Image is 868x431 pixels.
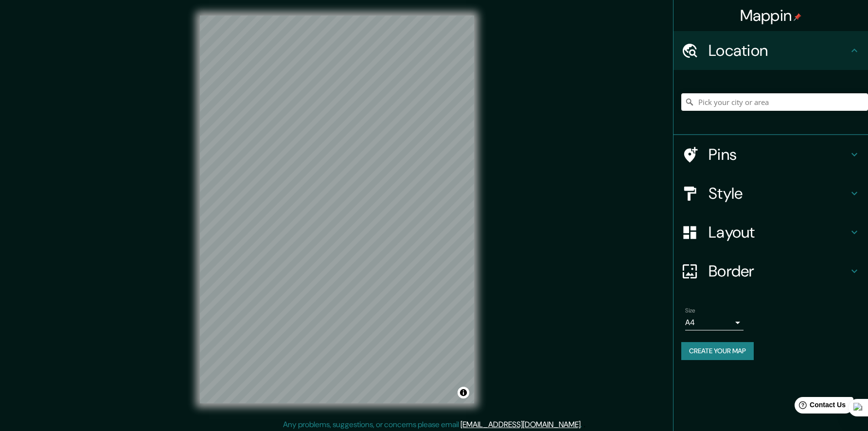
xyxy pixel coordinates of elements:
[709,41,849,60] h4: Location
[673,31,868,70] div: Location
[461,419,581,430] a: [EMAIL_ADDRESS][DOMAIN_NAME]
[582,419,584,431] div: .
[673,174,868,213] div: Style
[673,252,868,291] div: Border
[283,419,582,431] p: Any problems, suggestions, or concerns please email .
[794,13,801,21] img: pin-icon.png
[781,393,857,420] iframe: Help widget launcher
[709,261,849,281] h4: Border
[200,16,474,403] canvas: Map
[584,419,585,431] div: .
[681,342,754,360] button: Create your map
[673,213,868,252] div: Layout
[458,387,469,398] button: Toggle attribution
[709,184,849,203] h4: Style
[685,307,695,315] label: Size
[740,6,802,25] h4: Mappin
[681,93,868,111] input: Pick your city or area
[685,315,744,330] div: A4
[709,145,849,164] h4: Pins
[709,223,849,242] h4: Layout
[673,135,868,174] div: Pins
